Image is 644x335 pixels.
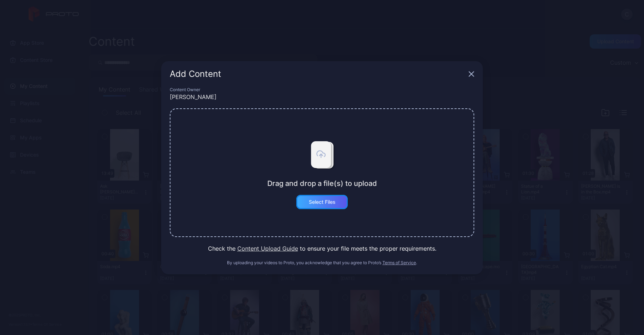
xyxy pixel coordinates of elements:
[170,87,474,93] div: Content Owner
[267,179,377,188] div: Drag and drop a file(s) to upload
[170,93,474,101] div: [PERSON_NAME]
[382,260,416,266] button: Terms of Service
[170,70,466,78] div: Add Content
[296,195,348,209] button: Select Files
[170,244,474,253] div: Check the to ensure your file meets the proper requirements.
[170,260,474,266] div: By uploading your videos to Proto, you acknowledge that you agree to Proto’s .
[237,244,298,253] button: Content Upload Guide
